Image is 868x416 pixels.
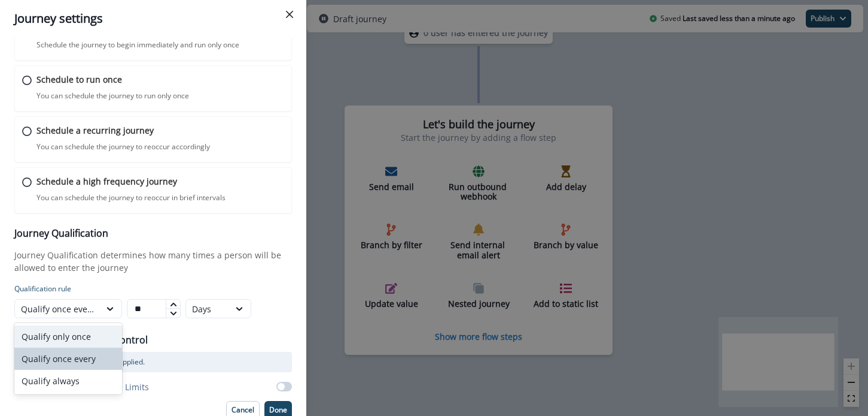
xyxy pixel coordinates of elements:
div: Qualify always [14,370,122,392]
p: Schedule a recurring journey [36,124,154,137]
p: Schedule a high frequency journey [36,175,177,188]
p: You can schedule the journey to reoccur accordingly [36,141,210,152]
p: Schedule the journey to begin immediately and run only once [36,40,239,50]
div: Qualify once every [21,303,94,315]
p: You can schedule the journey to reoccur in brief intervals [36,192,226,203]
p: Schedule to run once [36,73,122,86]
button: Close [280,5,299,24]
p: You can schedule the journey to run only once [36,91,189,101]
div: Days [192,303,223,315]
div: Journey settings [14,10,292,28]
div: Qualify once every [14,348,122,370]
div: Qualify only once [14,325,122,348]
p: Journey Qualification determines how many times a person will be allowed to enter the journey [14,249,292,274]
p: Qualification rule [14,284,292,294]
h3: Journey Qualification [14,228,292,239]
p: Done [269,406,287,414]
p: Cancel [232,406,254,414]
